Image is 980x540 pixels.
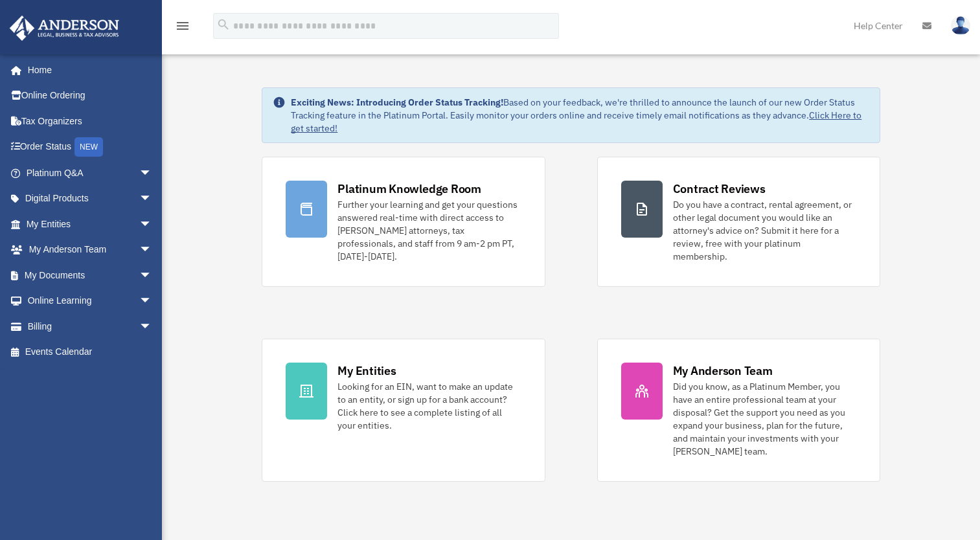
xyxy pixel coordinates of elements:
div: Did you know, as a Platinum Member, you have an entire professional team at your disposal? Get th... [673,380,856,458]
i: menu [175,18,190,34]
a: My Anderson Teamarrow_drop_down [9,237,172,263]
a: Contract Reviews Do you have a contract, rental agreement, or other legal document you would like... [597,157,880,287]
div: My Entities [337,363,396,379]
img: User Pic [951,16,970,35]
a: Platinum Knowledge Room Further your learning and get your questions answered real-time with dire... [262,157,545,287]
div: Contract Reviews [673,181,766,197]
span: arrow_drop_down [139,211,165,238]
a: Digital Productsarrow_drop_down [9,186,172,212]
a: Click Here to get started! [291,109,861,134]
a: Order StatusNEW [9,134,172,161]
strong: Exciting News: Introducing Order Status Tracking! [291,96,503,108]
a: Events Calendar [9,339,172,365]
div: Do you have a contract, rental agreement, or other legal document you would like an attorney's ad... [673,198,856,263]
i: search [216,17,231,32]
div: Based on your feedback, we're thrilled to announce the launch of our new Order Status Tracking fe... [291,96,869,135]
span: arrow_drop_down [139,288,165,315]
a: My Entitiesarrow_drop_down [9,211,172,237]
span: arrow_drop_down [139,160,165,186]
a: Home [9,57,165,83]
a: Billingarrow_drop_down [9,313,172,339]
div: Further your learning and get your questions answered real-time with direct access to [PERSON_NAM... [337,198,521,263]
div: Looking for an EIN, want to make an update to an entity, or sign up for a bank account? Click her... [337,380,521,432]
a: My Documentsarrow_drop_down [9,262,172,288]
a: Platinum Q&Aarrow_drop_down [9,160,172,186]
span: arrow_drop_down [139,186,165,212]
a: My Anderson Team Did you know, as a Platinum Member, you have an entire professional team at your... [597,339,880,482]
div: Platinum Knowledge Room [337,181,481,197]
a: Tax Organizers [9,108,172,134]
span: arrow_drop_down [139,237,165,264]
span: arrow_drop_down [139,313,165,340]
img: Anderson Advisors Platinum Portal [6,16,123,41]
a: Online Ordering [9,83,172,109]
a: menu [175,23,190,34]
a: Online Learningarrow_drop_down [9,288,172,314]
a: My Entities Looking for an EIN, want to make an update to an entity, or sign up for a bank accoun... [262,339,545,482]
div: NEW [74,137,103,157]
span: arrow_drop_down [139,262,165,289]
div: My Anderson Team [673,363,773,379]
